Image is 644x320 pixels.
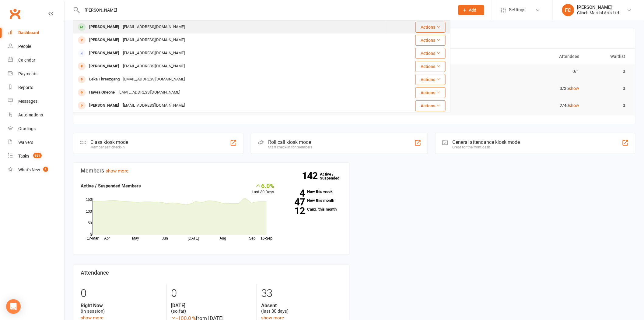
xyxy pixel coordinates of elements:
div: [EMAIL_ADDRESS][DOMAIN_NAME] [121,49,187,58]
a: Dashboard [8,26,64,40]
div: Havea Oneone [87,88,117,97]
div: [PERSON_NAME] [87,101,121,110]
strong: 47 [284,197,305,207]
div: [EMAIL_ADDRESS][DOMAIN_NAME] [121,62,187,71]
td: 2/40 [492,98,585,113]
button: Actions [415,35,446,46]
div: [EMAIL_ADDRESS][DOMAIN_NAME] [121,101,187,110]
strong: 142 [302,171,320,180]
div: [EMAIL_ADDRESS][DOMAIN_NAME] [121,23,187,31]
div: [PERSON_NAME] [87,62,121,71]
strong: Absent [261,303,342,308]
div: Last 30 Days [252,182,275,195]
strong: 12 [284,206,305,215]
div: Roll call kiosk mode [268,139,312,145]
div: [PERSON_NAME] [577,5,619,10]
td: 0 [585,81,631,96]
button: Actions [415,48,446,59]
a: 47New this month [284,198,342,202]
td: 0 [585,64,631,79]
input: Search... [80,6,450,14]
a: show [569,86,579,91]
span: Settings [509,3,526,17]
div: (so far) [171,303,252,314]
div: What's New [18,167,40,172]
div: FC [562,4,574,16]
div: General attendance kiosk mode [453,139,520,145]
a: show [569,103,579,108]
div: [EMAIL_ADDRESS][DOMAIN_NAME] [121,75,187,84]
a: Clubworx [7,6,23,21]
a: Reports [8,81,64,94]
div: Open Intercom Messenger [6,299,21,314]
div: 6.0% [252,182,275,189]
strong: [DATE] [171,303,252,308]
a: Tasks 351 [8,149,64,163]
button: Actions [415,74,446,85]
a: Waivers [8,136,64,149]
button: Actions [415,100,446,111]
a: Automations [8,108,64,122]
a: People [8,40,64,53]
div: (last 30 days) [261,303,342,314]
div: Calendar [18,58,35,62]
div: Member self check-in [90,145,128,149]
div: Tasks [18,154,29,158]
td: 0 [585,98,631,113]
span: 351 [33,153,42,158]
div: Reports [18,85,33,90]
strong: Active / Suspended Members [81,183,141,189]
div: 0 [81,284,162,303]
div: Staff check-in for members [268,145,312,149]
div: Great for the front desk [453,145,520,149]
div: 0 [171,284,252,303]
div: Automations [18,112,43,117]
a: Gradings [8,122,64,136]
button: Actions [415,22,446,33]
div: [PERSON_NAME] [87,23,121,31]
div: (in session) [81,303,162,314]
h3: Members [81,168,342,174]
a: What's New1 [8,163,64,177]
div: People [18,44,31,49]
a: Messages [8,94,64,108]
th: Waitlist [585,49,631,64]
div: Gradings [18,126,36,131]
div: Dashboard [18,30,39,35]
td: 0/1 [492,64,585,79]
div: Messages [18,99,37,104]
button: Add [458,5,484,15]
div: Clinch Martial Arts Ltd [577,10,619,16]
a: Payments [8,67,64,81]
a: 142Active / Suspended [320,168,347,185]
a: show more [106,168,128,174]
div: Class kiosk mode [90,139,128,145]
div: [EMAIL_ADDRESS][DOMAIN_NAME] [117,88,182,97]
a: Calendar [8,53,64,67]
div: [PERSON_NAME] [87,49,121,58]
th: Attendees [492,49,585,64]
h3: Attendance [81,270,342,276]
div: [EMAIL_ADDRESS][DOMAIN_NAME] [121,36,187,44]
td: 3/35 [492,81,585,96]
div: 33 [261,284,342,303]
button: Actions [415,87,446,98]
div: Waivers [18,140,33,145]
div: Payments [18,71,37,76]
div: [PERSON_NAME] [87,36,121,44]
span: 1 [43,167,48,172]
strong: Right Now [81,303,162,308]
strong: 4 [284,189,305,198]
span: Add [469,8,477,12]
div: Leka Threezgang [87,75,121,84]
a: 12Canx. this month [284,207,342,211]
a: 4New this week [284,190,342,194]
button: Actions [415,61,446,72]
